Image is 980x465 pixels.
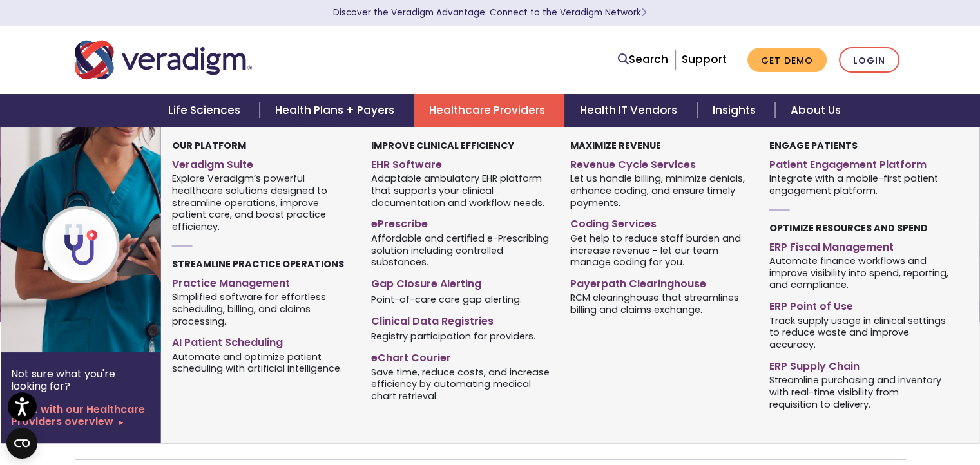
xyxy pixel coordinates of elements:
span: Explore Veradigm’s powerful healthcare solutions designed to streamline operations, improve patie... [172,172,352,233]
span: Get help to reduce staff burden and increase revenue - let our team manage coding for you. [570,231,750,269]
span: Save time, reduce costs, and increase efficiency by automating medical chart retrieval. [371,365,551,403]
a: ERP Point of Use [769,295,948,314]
a: Practice Management [172,272,352,290]
p: Not sure what you're looking for? [11,368,150,392]
span: Let us handle billing, minimize denials, enhance coding, and ensure timely payments. [570,172,750,209]
a: Clinical Data Registries [371,310,551,328]
a: Coding Services [570,213,750,231]
a: ERP Fiscal Management [769,236,948,254]
a: Life Sciences [153,94,260,127]
a: Start with our Healthcare Providers overview [11,403,150,428]
img: Healthcare Provider [1,127,208,352]
span: Automate and optimize patient scheduling with artificial intelligence. [172,350,352,375]
a: ERP Supply Chain [769,355,948,374]
a: ePrescribe [371,213,551,231]
a: Get Demo [747,48,827,73]
img: Veradigm logo [75,39,252,81]
span: Integrate with a mobile-first patient engagement platform. [769,172,948,197]
strong: Maximize Revenue [570,139,661,152]
strong: Optimize Resources and Spend [769,222,927,234]
a: Veradigm Suite [172,153,352,172]
strong: Engage Patients [769,139,857,152]
span: Point-of-care care gap alerting. [371,292,522,305]
span: Automate finance workflows and improve visibility into spend, reporting, and compliance. [769,254,948,291]
a: Healthcare Providers [414,94,564,127]
span: Simplified software for effortless scheduling, billing, and claims processing. [172,290,352,328]
a: Patient Engagement Platform [769,153,948,172]
a: Health Plans + Payers [260,94,414,127]
a: EHR Software [371,153,551,172]
strong: Improve Clinical Efficiency [371,139,514,152]
span: Affordable and certified e-Prescribing solution including controlled substances. [371,231,551,269]
iframe: Drift Chat Widget [733,373,965,450]
a: Payerpath Clearinghouse [570,272,750,291]
a: Support [682,52,727,67]
span: RCM clearinghouse that streamlines billing and claims exchange. [570,291,750,316]
a: AI Patient Scheduling [172,331,352,350]
span: Track supply usage in clinical settings to reduce waste and improve accuracy. [769,314,948,351]
span: Learn More [641,6,647,19]
a: Health IT Vendors [564,94,697,127]
a: Insights [697,94,775,127]
a: About Us [775,94,856,127]
a: eChart Courier [371,346,551,365]
button: Open CMP widget [6,428,37,459]
a: Revenue Cycle Services [570,153,750,172]
a: Search [618,51,668,68]
strong: Streamline Practice Operations [172,258,344,270]
span: Adaptable ambulatory EHR platform that supports your clinical documentation and workflow needs. [371,172,551,209]
strong: Our Platform [172,139,246,152]
a: Discover the Veradigm Advantage: Connect to the Veradigm NetworkLearn More [333,6,647,19]
a: Login [839,47,899,73]
span: Registry participation for providers. [371,330,535,343]
a: Gap Closure Alerting [371,272,551,291]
